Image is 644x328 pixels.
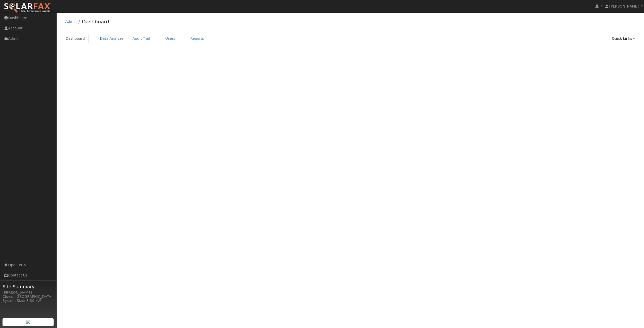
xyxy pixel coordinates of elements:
[129,34,154,43] a: Audit Trail
[3,283,54,290] span: Site Summary
[96,34,129,43] a: Data Analyzer
[4,3,51,13] img: SolarFax
[3,290,54,295] div: [PERSON_NAME]
[608,34,639,43] a: Quick Links
[3,294,54,299] div: Clovis, [GEOGRAPHIC_DATA]
[26,320,30,324] img: retrieve
[609,4,639,8] span: [PERSON_NAME]
[65,19,77,23] a: Admin
[187,34,208,43] a: Reports
[82,19,109,25] a: Dashboard
[162,34,179,43] a: Users
[3,298,54,303] div: System Size: 3.30 kW
[62,34,89,43] a: Dashboard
